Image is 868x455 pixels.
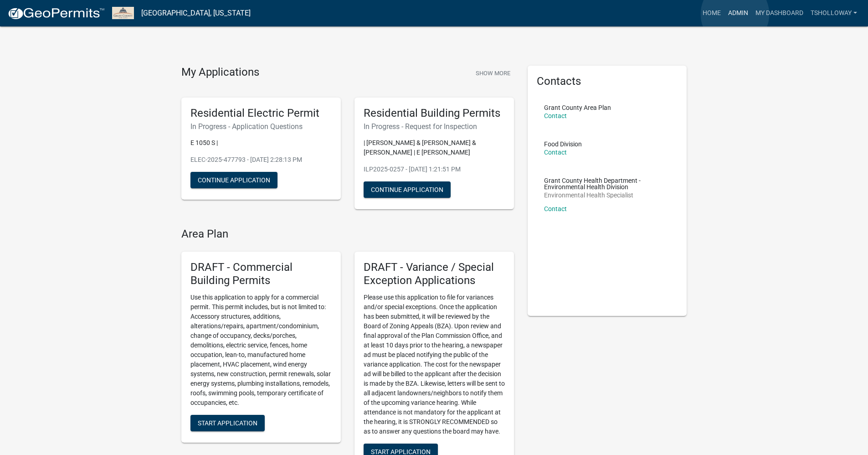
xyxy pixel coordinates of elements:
[544,192,671,198] p: Environmental Health Specialist
[364,181,451,198] button: Continue Application
[544,149,567,156] a: Contact
[190,293,332,408] p: Use this application to apply for a commercial permit. This permit includes, but is not limited t...
[364,138,505,157] p: | [PERSON_NAME] & [PERSON_NAME] & [PERSON_NAME] | E [PERSON_NAME]
[198,419,257,426] span: Start Application
[190,138,332,148] p: E 1050 S |
[752,5,807,22] a: My Dashboard
[371,448,431,455] span: Start Application
[190,415,265,431] button: Start Application
[181,227,514,241] h4: Area Plan
[190,261,332,287] h5: DRAFT - Commercial Building Permits
[472,66,514,81] button: Show More
[364,165,505,174] p: ILP2025-0257 - [DATE] 1:21:51 PM
[537,75,678,88] h5: Contacts
[364,293,505,436] p: Please use this application to file for variances and/or special exceptions. Once the application...
[190,122,332,131] h6: In Progress - Application Questions
[544,112,567,119] a: Contact
[364,261,505,287] h5: DRAFT - Variance / Special Exception Applications
[724,5,752,22] a: Admin
[364,122,505,131] h6: In Progress - Request for Inspection
[190,107,332,120] h5: Residential Electric Permit
[112,7,134,19] img: Grant County, Indiana
[544,205,567,212] a: Contact
[544,177,671,190] p: Grant County Health Department - Environmental Health Division
[364,107,505,120] h5: Residential Building Permits
[544,141,582,147] p: Food Division
[190,172,277,188] button: Continue Application
[190,155,332,165] p: ELEC-2025-477793 - [DATE] 2:28:13 PM
[699,5,724,22] a: Home
[181,66,259,79] h4: My Applications
[141,5,251,21] a: [GEOGRAPHIC_DATA], [US_STATE]
[544,104,611,111] p: Grant County Area Plan
[807,5,861,22] a: tsholloway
